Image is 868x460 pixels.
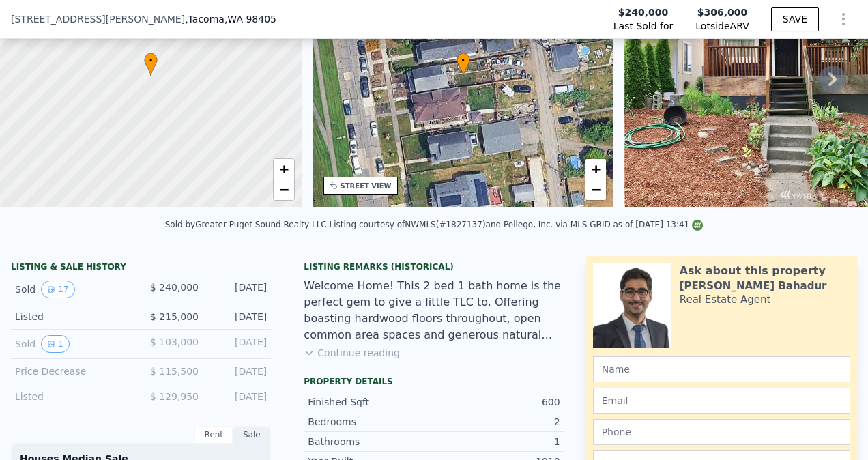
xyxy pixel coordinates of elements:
button: View historical data [41,335,70,353]
div: Listed [15,390,130,403]
img: NWMLS Logo [692,220,703,231]
span: $306,000 [697,7,748,18]
span: $ 240,000 [150,282,199,293]
span: + [279,160,288,177]
span: $ 103,000 [150,336,199,347]
div: Real Estate Agent [680,293,771,306]
span: $240,000 [618,5,669,19]
input: Email [593,388,850,414]
a: Zoom in [585,159,606,179]
div: Price Decrease [15,364,130,378]
span: $ 215,000 [150,311,199,322]
span: , Tacoma [185,12,276,26]
span: + [592,160,601,177]
div: [DATE] [209,364,267,378]
div: [DATE] [209,335,267,353]
input: Phone [593,419,850,445]
a: Zoom out [274,179,294,200]
div: Listing courtesy of NWMLS (#1827137) and Pellego, Inc. via MLS GRID as of [DATE] 13:41 [330,220,704,229]
div: • [457,53,470,76]
div: Bathrooms [308,435,434,448]
div: Sold by Greater Puget Sound Realty LLC . [165,220,330,229]
span: • [144,55,158,67]
div: Listing Remarks (Historical) [304,261,564,272]
button: Continue reading [304,346,400,360]
div: Property details [304,376,564,387]
div: Rent [194,426,233,444]
span: $ 129,950 [150,391,199,402]
button: SAVE [771,7,819,31]
div: Ask about this property [680,263,826,279]
button: Show Options [830,5,857,33]
div: 2 [434,415,560,429]
span: , WA 98405 [225,14,276,25]
span: Last Sold for [613,19,674,33]
div: STREET VIEW [341,181,392,191]
div: 1 [434,435,560,448]
div: Listed [15,310,130,324]
span: − [279,181,288,198]
span: Lotside ARV [695,19,749,33]
span: [STREET_ADDRESS][PERSON_NAME] [11,12,185,26]
div: [DATE] [209,281,267,298]
div: Bedrooms [308,415,434,429]
span: − [592,181,601,198]
div: [PERSON_NAME] Bahadur [680,279,827,293]
div: Sold [15,281,130,298]
button: View historical data [41,281,74,298]
div: Finished Sqft [308,395,434,409]
input: Name [593,356,850,382]
a: Zoom in [274,159,294,179]
div: [DATE] [209,390,267,403]
a: Zoom out [585,179,606,200]
div: • [144,53,158,76]
div: LISTING & SALE HISTORY [11,261,271,275]
span: $ 115,500 [150,366,199,377]
div: Sale [233,426,271,444]
div: 600 [434,395,560,409]
div: [DATE] [209,310,267,324]
div: Sold [15,335,130,353]
span: • [457,55,470,67]
div: Welcome Home! This 2 bed 1 bath home is the perfect gem to give a little TLC to. Offering boastin... [304,278,564,343]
